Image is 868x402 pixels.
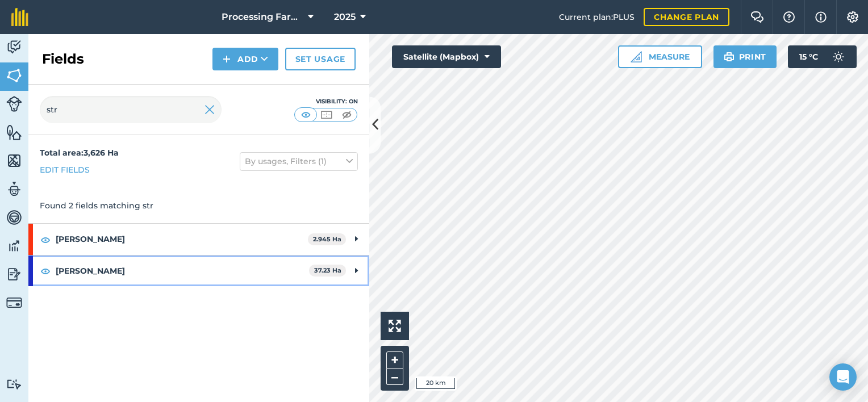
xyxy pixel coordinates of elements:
[222,10,303,24] span: Processing Farms
[6,266,22,283] img: svg+xml;base64,PD94bWwgdmVyc2lvbj0iMS4wIiBlbmNvZGluZz0idXRmLTgiPz4KPCEtLSBHZW5lcmF0b3I6IEFkb2JlIE...
[319,109,333,120] img: svg+xml;base64,PHN2ZyB4bWxucz0iaHR0cDovL3d3dy53My5vcmcvMjAwMC9zdmciIHdpZHRoPSI1MCIgaGVpZ2h0PSI0MC...
[28,256,369,286] div: [PERSON_NAME]37.23 Ha
[827,45,850,68] img: svg+xml;base64,PD94bWwgdmVyc2lvbj0iMS4wIiBlbmNvZGluZz0idXRmLTgiPz4KPCEtLSBHZW5lcmF0b3I6IEFkb2JlIE...
[782,11,796,23] img: A question mark icon
[6,181,22,198] img: svg+xml;base64,PD94bWwgdmVyc2lvbj0iMS4wIiBlbmNvZGluZz0idXRmLTgiPz4KPCEtLSBHZW5lcmF0b3I6IEFkb2JlIE...
[40,233,51,246] img: svg+xml;base64,PHN2ZyB4bWxucz0iaHR0cDovL3d3dy53My5vcmcvMjAwMC9zdmciIHdpZHRoPSIxOCIgaGVpZ2h0PSIyNC...
[6,124,22,141] img: svg+xml;base64,PHN2ZyB4bWxucz0iaHR0cDovL3d3dy53My5vcmcvMjAwMC9zdmciIHdpZHRoPSI1NiIgaGVpZ2h0PSI2MC...
[294,97,358,106] div: Visibility: On
[6,96,22,112] img: svg+xml;base64,PD94bWwgdmVyc2lvbj0iMS4wIiBlbmNvZGluZz0idXRmLTgiPz4KPCEtLSBHZW5lcmF0b3I6IEFkb2JlIE...
[205,103,215,116] img: svg+xml;base64,PHN2ZyB4bWxucz0iaHR0cDovL3d3dy53My5vcmcvMjAwMC9zdmciIHdpZHRoPSIyMiIgaGVpZ2h0PSIzMC...
[240,152,358,170] button: By usages, Filters (1)
[829,363,857,391] div: Open Intercom Messenger
[40,164,90,176] a: Edit fields
[212,48,278,70] button: Add
[392,45,501,68] button: Satellite (Mapbox)
[6,152,22,169] img: svg+xml;base64,PHN2ZyB4bWxucz0iaHR0cDovL3d3dy53My5vcmcvMjAwMC9zdmciIHdpZHRoPSI1NiIgaGVpZ2h0PSI2MC...
[334,10,356,24] span: 2025
[750,11,764,23] img: Two speech bubbles overlapping with the left bubble in the forefront
[223,52,231,66] img: svg+xml;base64,PHN2ZyB4bWxucz0iaHR0cDovL3d3dy53My5vcmcvMjAwMC9zdmciIHdpZHRoPSIxNCIgaGVpZ2h0PSIyNC...
[713,45,777,68] button: Print
[56,224,308,254] strong: [PERSON_NAME]
[314,266,341,274] strong: 37.23 Ha
[6,237,22,254] img: svg+xml;base64,PD94bWwgdmVyc2lvbj0iMS4wIiBlbmNvZGluZz0idXRmLTgiPz4KPCEtLSBHZW5lcmF0b3I6IEFkb2JlIE...
[389,320,401,332] img: Four arrows, one pointing top left, one top right, one bottom right and the last bottom left
[40,96,222,123] input: Search
[815,10,827,24] img: svg+xml;base64,PHN2ZyB4bWxucz0iaHR0cDovL3d3dy53My5vcmcvMjAwMC9zdmciIHdpZHRoPSIxNyIgaGVpZ2h0PSIxNy...
[313,235,341,243] strong: 2.945 Ha
[28,224,369,254] div: [PERSON_NAME]2.945 Ha
[40,264,51,278] img: svg+xml;base64,PHN2ZyB4bWxucz0iaHR0cDovL3d3dy53My5vcmcvMjAwMC9zdmciIHdpZHRoPSIxOCIgaGVpZ2h0PSIyNC...
[40,148,119,158] strong: Total area : 3,626 Ha
[340,109,354,120] img: svg+xml;base64,PHN2ZyB4bWxucz0iaHR0cDovL3d3dy53My5vcmcvMjAwMC9zdmciIHdpZHRoPSI1MCIgaGVpZ2h0PSI0MC...
[724,50,735,64] img: svg+xml;base64,PHN2ZyB4bWxucz0iaHR0cDovL3d3dy53My5vcmcvMjAwMC9zdmciIHdpZHRoPSIxOSIgaGVpZ2h0PSIyNC...
[799,45,818,68] span: 15 ° C
[386,368,403,385] button: –
[6,67,22,84] img: svg+xml;base64,PHN2ZyB4bWxucz0iaHR0cDovL3d3dy53My5vcmcvMjAwMC9zdmciIHdpZHRoPSI1NiIgaGVpZ2h0PSI2MC...
[788,45,857,68] button: 15 °C
[386,351,403,368] button: +
[299,109,313,120] img: svg+xml;base64,PHN2ZyB4bWxucz0iaHR0cDovL3d3dy53My5vcmcvMjAwMC9zdmciIHdpZHRoPSI1MCIgaGVpZ2h0PSI0MC...
[631,51,642,62] img: Ruler icon
[6,209,22,226] img: svg+xml;base64,PD94bWwgdmVyc2lvbj0iMS4wIiBlbmNvZGluZz0idXRmLTgiPz4KPCEtLSBHZW5lcmF0b3I6IEFkb2JlIE...
[559,11,635,23] span: Current plan : PLUS
[42,50,84,68] h2: Fields
[11,8,28,26] img: fieldmargin Logo
[6,379,22,390] img: svg+xml;base64,PD94bWwgdmVyc2lvbj0iMS4wIiBlbmNvZGluZz0idXRmLTgiPz4KPCEtLSBHZW5lcmF0b3I6IEFkb2JlIE...
[846,11,859,23] img: A cog icon
[56,256,309,286] strong: [PERSON_NAME]
[6,295,22,311] img: svg+xml;base64,PD94bWwgdmVyc2lvbj0iMS4wIiBlbmNvZGluZz0idXRmLTgiPz4KPCEtLSBHZW5lcmF0b3I6IEFkb2JlIE...
[285,48,356,70] a: Set usage
[28,188,369,223] div: Found 2 fields matching str
[6,39,22,56] img: svg+xml;base64,PD94bWwgdmVyc2lvbj0iMS4wIiBlbmNvZGluZz0idXRmLTgiPz4KPCEtLSBHZW5lcmF0b3I6IEFkb2JlIE...
[644,8,729,26] a: Change plan
[618,45,702,68] button: Measure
